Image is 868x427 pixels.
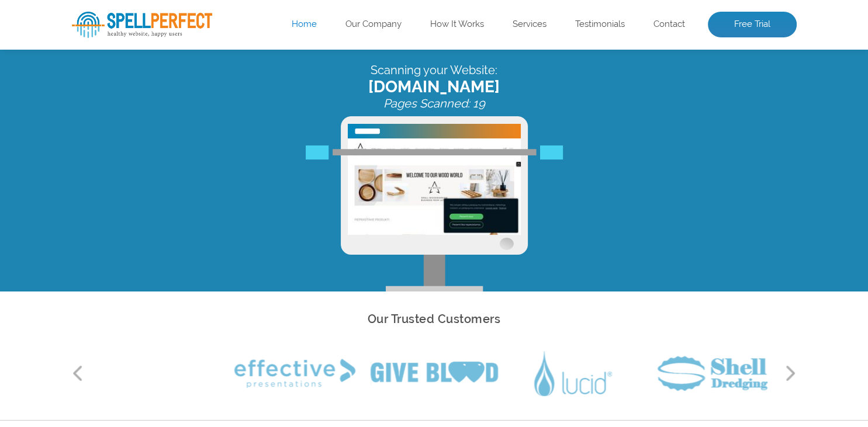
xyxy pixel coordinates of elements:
[72,364,84,382] button: Previous
[341,99,528,275] img: Free Website Analysis
[653,19,685,30] a: Contact
[72,12,212,38] img: SpellPerfect
[534,351,612,396] img: Lucid
[292,19,317,30] a: Home
[430,19,484,30] a: How It Works
[658,356,767,391] img: Shell Dredging
[345,19,402,30] a: Our Company
[348,121,521,218] img: Free Website Analysis
[785,364,797,382] button: Next
[72,309,797,329] h2: Our Trusted Customers
[708,12,797,37] a: Free Trial
[72,60,797,79] span: [DOMAIN_NAME]
[371,362,498,385] img: Give Blood
[575,19,625,30] a: Testimonials
[383,79,485,93] i: Pages Scanned: 19
[234,359,355,388] img: Effective
[306,129,563,143] img: Free Webiste Analysis
[513,19,547,30] a: Services
[72,46,797,93] div: Scanning your Website:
